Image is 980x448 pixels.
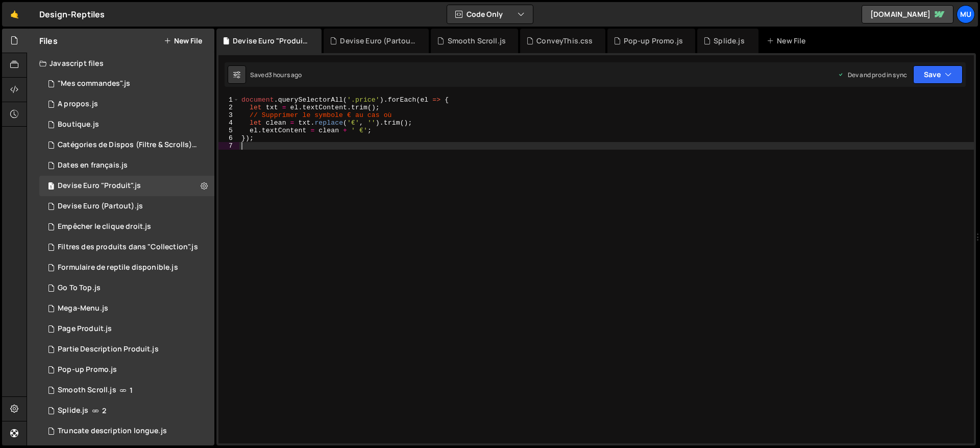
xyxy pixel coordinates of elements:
div: 3 [218,111,239,119]
div: Devise Euro (Partout).js [340,36,416,46]
div: 16910/46562.js [39,319,214,339]
div: 16910/46780.js [39,339,214,360]
div: 16910/47024.js [39,94,214,114]
div: Go To Top.js [58,284,101,293]
div: Devise Euro "Produit".js [58,181,141,191]
div: Pop-up Promo.js [624,36,683,46]
div: Smooth Scroll.js [448,36,506,46]
div: Devise Euro (Partout).js [58,202,143,211]
div: Splide.js [58,406,88,415]
button: Code Only [447,5,533,23]
div: Dates en français.js [58,161,128,170]
div: 3 hours ago [268,70,302,79]
a: [DOMAIN_NAME] [862,5,953,23]
div: 16910/46629.js [39,217,214,237]
div: Javascript files [27,53,214,74]
button: New File [164,37,202,45]
div: Splide.js [714,36,744,46]
a: Mu [957,5,975,23]
div: 16910/46616.js [39,278,214,298]
div: Dev and prod in sync [838,70,907,79]
div: 2 [218,104,239,111]
div: Pop-up Promo.js [39,360,214,380]
div: Formulaire de reptile disponible.js [58,263,178,272]
button: Save [913,65,963,84]
div: 16910/46502.js [39,135,218,155]
div: Empêcher le clique droit.js [58,222,151,231]
a: 🤙 [2,2,27,27]
div: Design-Reptiles [39,8,105,20]
span: 2 [102,407,106,415]
div: Filtres des produits dans "Collection".js [58,243,198,252]
div: Pop-up Promo.js [58,365,117,374]
div: 7 [218,142,239,150]
div: ConveyThis.css [536,36,593,46]
div: Catégories de Dispos (Filtre & Scrolls).js [58,140,199,150]
div: 16910/46295.js [39,400,214,421]
div: Boutique.js [58,120,99,129]
div: 16910/46617.js [39,257,214,278]
div: 16910/46781.js [39,155,214,176]
div: Saved [250,70,302,79]
div: 16910/47102.js [39,176,214,196]
div: "Mes commandes".js [58,79,130,88]
div: 16910/46296.js [39,380,214,400]
div: 5 [218,127,239,134]
div: 6 [218,134,239,142]
div: 16910/46527.js [39,114,214,135]
div: 4 [218,119,239,127]
div: 16910/46628.js [39,421,214,441]
div: Truncate description longue.js [58,427,167,436]
div: 1 [218,96,239,104]
div: Devise Euro (Partout).js [39,196,214,217]
div: Devise Euro "Produit".js [233,36,309,46]
div: Smooth Scroll.js [58,386,116,395]
h2: Files [39,35,58,46]
div: 16910/46591.js [39,298,214,319]
span: 1 [130,386,133,394]
div: A propos.js [58,100,98,109]
div: 16910/46547.js [39,74,214,94]
span: 1 [48,183,54,191]
div: Page Produit.js [58,324,112,334]
div: Mega-Menu.js [58,304,108,313]
div: Partie Description Produit.js [58,345,159,354]
div: 16910/46494.js [39,237,217,257]
div: New File [767,36,810,46]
